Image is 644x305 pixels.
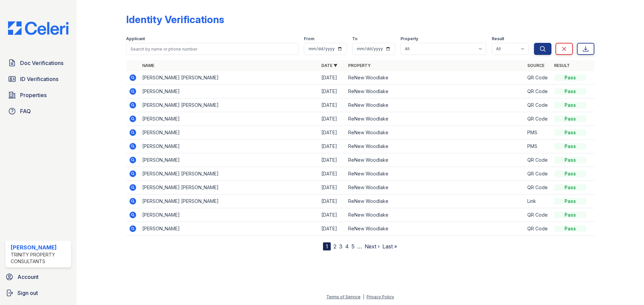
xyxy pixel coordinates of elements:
[140,85,319,98] td: [PERSON_NAME]
[3,21,74,35] img: CE_Logo_Blue-a8612792a0a2168367f1c8372b55b34899dd931a85d93a1a3d3e32e68fde9ad4.png
[126,36,145,42] label: Applicant
[348,63,371,68] a: Property
[140,71,319,85] td: [PERSON_NAME] [PERSON_NAME]
[319,126,345,140] td: [DATE]
[352,36,358,42] label: To
[345,126,525,140] td: ReNew Woodlake
[323,242,331,250] div: 1
[20,59,63,67] span: Doc Verifications
[363,294,364,299] div: |
[345,85,525,98] td: ReNew Woodlake
[126,43,299,55] input: Search by name or phone number
[554,129,586,136] div: Pass
[525,71,551,85] td: QR Code
[525,153,551,167] td: QR Code
[319,140,345,153] td: [DATE]
[140,126,319,140] td: [PERSON_NAME]
[525,222,551,236] td: QR Code
[304,36,314,42] label: From
[319,112,345,126] td: [DATE]
[20,107,31,115] span: FAQ
[345,167,525,181] td: ReNew Woodlake
[345,208,525,222] td: ReNew Woodlake
[5,56,71,70] a: Doc Verifications
[20,75,58,83] span: ID Verifications
[20,91,47,99] span: Properties
[554,63,570,68] a: Result
[554,170,586,177] div: Pass
[5,72,71,86] a: ID Verifications
[400,36,418,42] label: Property
[345,222,525,236] td: ReNew Woodlake
[365,243,380,250] a: Next ›
[3,286,74,300] a: Sign out
[345,243,349,250] a: 4
[345,71,525,85] td: ReNew Woodlake
[554,225,586,232] div: Pass
[140,153,319,167] td: [PERSON_NAME]
[17,289,38,297] span: Sign out
[525,167,551,181] td: QR Code
[319,195,345,208] td: [DATE]
[319,71,345,85] td: [DATE]
[345,153,525,167] td: ReNew Woodlake
[525,195,551,208] td: Link
[345,140,525,153] td: ReNew Woodlake
[345,195,525,208] td: ReNew Woodlake
[319,85,345,98] td: [DATE]
[554,102,586,108] div: Pass
[382,243,397,250] a: Last »
[140,112,319,126] td: [PERSON_NAME]
[319,98,345,112] td: [DATE]
[319,181,345,195] td: [DATE]
[525,181,551,195] td: QR Code
[345,181,525,195] td: ReNew Woodlake
[525,208,551,222] td: QR Code
[17,273,39,281] span: Account
[525,126,551,140] td: PMS
[554,88,586,95] div: Pass
[5,88,71,102] a: Properties
[11,243,68,251] div: [PERSON_NAME]
[319,167,345,181] td: [DATE]
[140,98,319,112] td: [PERSON_NAME] [PERSON_NAME]
[11,251,68,265] div: Trinity Property Consultants
[554,74,586,81] div: Pass
[492,36,504,42] label: Result
[352,243,355,250] a: 5
[345,112,525,126] td: ReNew Woodlake
[126,13,224,25] div: Identity Verifications
[319,153,345,167] td: [DATE]
[554,198,586,205] div: Pass
[140,195,319,208] td: [PERSON_NAME] [PERSON_NAME]
[525,140,551,153] td: PMS
[525,112,551,126] td: QR Code
[140,222,319,236] td: [PERSON_NAME]
[554,116,586,122] div: Pass
[140,181,319,195] td: [PERSON_NAME] [PERSON_NAME]
[333,243,336,250] a: 2
[326,294,361,299] a: Terms of Service
[554,157,586,163] div: Pass
[319,222,345,236] td: [DATE]
[527,63,544,68] a: Source
[5,104,71,118] a: FAQ
[554,212,586,218] div: Pass
[525,98,551,112] td: QR Code
[140,167,319,181] td: [PERSON_NAME] [PERSON_NAME]
[140,208,319,222] td: [PERSON_NAME]
[554,184,586,191] div: Pass
[367,294,394,299] a: Privacy Policy
[3,270,74,284] a: Account
[319,208,345,222] td: [DATE]
[339,243,342,250] a: 3
[357,242,362,250] span: …
[142,63,154,68] a: Name
[321,63,337,68] a: Date ▼
[140,140,319,153] td: [PERSON_NAME]
[525,85,551,98] td: QR Code
[345,98,525,112] td: ReNew Woodlake
[554,143,586,150] div: Pass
